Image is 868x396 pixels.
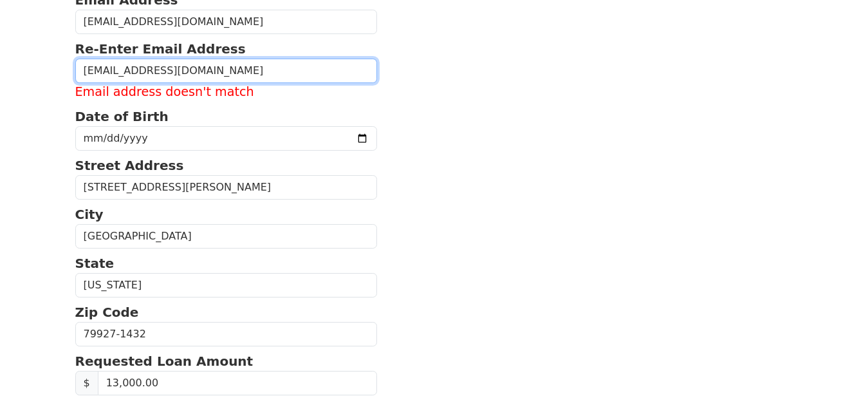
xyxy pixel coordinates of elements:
label: Email address doesn't match [75,83,378,102]
strong: Date of Birth [75,109,169,124]
input: Re-Enter Email Address [75,59,378,83]
strong: Zip Code [75,305,139,320]
input: Street Address [75,175,378,200]
strong: City [75,207,104,222]
input: Zip Code [75,322,378,346]
strong: State [75,256,115,271]
strong: Re-Enter Email Address [75,41,246,57]
strong: Requested Loan Amount [75,354,254,369]
input: City [75,224,378,249]
span: $ [75,371,98,395]
strong: Street Address [75,158,184,173]
input: Requested Loan Amount [98,371,378,395]
input: Email Address [75,10,378,34]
